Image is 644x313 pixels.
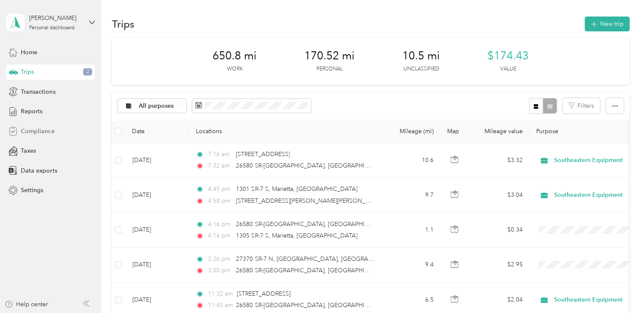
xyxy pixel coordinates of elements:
[596,265,644,313] iframe: Everlance-gr Chat Button Frame
[208,254,232,264] span: 2:26 pm
[125,143,189,178] td: [DATE]
[554,190,632,200] span: Southeastern Equipment
[208,150,232,159] span: 7:16 am
[236,185,357,193] span: 1301 SR-7 S, Marietta, [GEOGRAPHIC_DATA]
[470,248,529,282] td: $2.95
[5,300,48,309] button: Help center
[208,301,232,310] span: 11:45 am
[236,162,389,169] span: 26580 SR-[GEOGRAPHIC_DATA], [GEOGRAPHIC_DATA]
[21,166,57,175] span: Data exports
[208,161,232,170] span: 7:32 am
[21,87,55,96] span: Transactions
[139,103,174,109] span: All purposes
[21,48,37,57] span: Home
[470,143,529,178] td: $3.32
[585,17,630,31] button: New trip
[304,49,355,63] span: 170.52 mi
[563,98,600,114] button: Filters
[112,20,134,28] h1: Trips
[384,248,440,282] td: 9.4
[236,221,389,228] span: 26580 SR-[GEOGRAPHIC_DATA], [GEOGRAPHIC_DATA]
[21,67,34,76] span: Trips
[83,68,92,76] span: 2
[554,156,632,165] span: Southeastern Equipment
[21,107,42,116] span: Reports
[384,120,440,143] th: Mileage (mi)
[554,295,632,305] span: Southeastern Equipment
[21,186,43,195] span: Settings
[236,197,384,204] span: [STREET_ADDRESS][PERSON_NAME][PERSON_NAME]
[125,248,189,282] td: [DATE]
[402,49,440,63] span: 10.5 mi
[125,178,189,212] td: [DATE]
[189,120,384,143] th: Locations
[21,146,36,155] span: Taxes
[470,120,529,143] th: Mileage value
[29,25,75,31] div: Personal dashboard
[21,127,54,136] span: Compliance
[384,213,440,248] td: 1.1
[208,266,232,275] span: 3:00 pm
[440,120,470,143] th: Map
[29,14,82,22] div: [PERSON_NAME]
[208,184,232,194] span: 4:45 pm
[237,290,291,297] span: [STREET_ADDRESS]
[208,220,232,229] span: 4:16 pm
[213,49,257,63] span: 650.8 mi
[227,65,242,73] p: Work
[236,232,357,239] span: 1305 SR-7 S, Marietta, [GEOGRAPHIC_DATA]
[236,267,389,274] span: 26580 SR-[GEOGRAPHIC_DATA], [GEOGRAPHIC_DATA]
[236,151,290,158] span: [STREET_ADDRESS]
[208,231,232,240] span: 4:16 pm
[208,196,232,206] span: 4:58 pm
[500,65,516,73] p: Value
[125,120,189,143] th: Date
[384,178,440,212] td: 9.7
[208,289,233,299] span: 11:32 am
[487,49,529,63] span: $174.43
[236,302,389,309] span: 26580 SR-[GEOGRAPHIC_DATA], [GEOGRAPHIC_DATA]
[316,65,342,73] p: Personal
[236,255,402,263] span: 27370 SR-7 N, [GEOGRAPHIC_DATA], [GEOGRAPHIC_DATA]
[470,213,529,248] td: $0.34
[470,178,529,212] td: $3.04
[403,65,439,73] p: Unclassified
[384,143,440,178] td: 10.6
[125,213,189,248] td: [DATE]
